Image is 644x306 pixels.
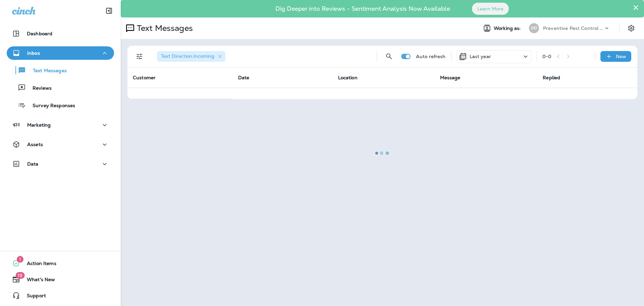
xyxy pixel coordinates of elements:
[100,4,118,17] button: Collapse Sidebar
[26,103,75,109] p: Survey Responses
[20,277,55,285] span: What's New
[616,54,626,59] p: New
[20,293,46,301] span: Support
[7,46,114,60] button: Inbox
[27,142,43,147] p: Assets
[7,27,114,40] button: Dashboard
[15,272,24,279] span: 19
[7,289,114,302] button: Support
[17,256,23,263] span: 1
[7,118,114,132] button: Marketing
[27,161,39,167] p: Data
[7,63,114,77] button: Text Messages
[7,138,114,151] button: Assets
[27,122,51,128] p: Marketing
[27,31,52,36] p: Dashboard
[7,273,114,286] button: 19What's New
[7,257,114,270] button: 1Action Items
[27,50,40,56] p: Inbox
[7,98,114,112] button: Survey Responses
[26,85,52,92] p: Reviews
[26,68,67,74] p: Text Messages
[20,261,56,269] span: Action Items
[7,81,114,95] button: Reviews
[7,157,114,171] button: Data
